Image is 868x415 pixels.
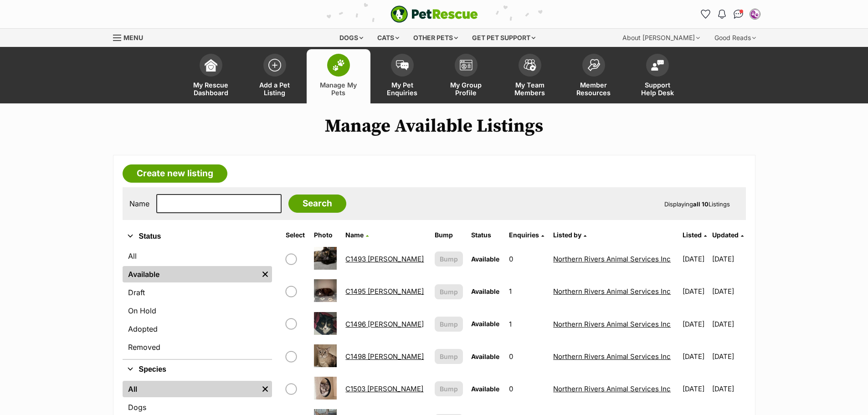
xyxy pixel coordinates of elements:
a: Draft [123,284,272,301]
a: Menu [113,29,149,45]
td: 0 [505,341,549,372]
span: Bump [440,319,458,329]
a: Adopted [123,321,272,337]
span: Support Help Desk [637,81,678,97]
span: Available [471,255,499,263]
div: Cats [371,29,406,47]
span: Bump [440,352,458,361]
a: On Hold [123,302,272,319]
img: member-resources-icon-8e73f808a243e03378d46382f2149f9095a855e16c252ad45f914b54edf8863c.svg [587,59,600,71]
img: pet-enquiries-icon-7e3ad2cf08bfb03b45e93fb7055b45f3efa6380592205ae92323e6603595dc1f.svg [396,60,409,70]
td: [DATE] [712,243,745,275]
img: chat-41dd97257d64d25036548639549fe6c8038ab92f7586957e7f3b1b290dea8141.svg [734,10,743,19]
button: Bump [435,349,463,364]
span: translation missing: en.admin.listings.index.attributes.enquiries [509,231,539,239]
a: PetRescue [390,5,478,23]
label: Name [129,200,149,208]
ul: Account quick links [699,7,762,21]
a: Northern Rivers Animal Services Inc [553,287,671,296]
div: Good Reads [708,29,762,47]
strong: all 10 [693,200,709,208]
a: Northern Rivers Animal Services Inc [553,352,671,361]
div: Other pets [407,29,464,47]
td: [DATE] [679,276,711,307]
a: Northern Rivers Animal Services Inc [553,320,671,328]
a: Add a Pet Listing [243,49,307,103]
input: Search [288,195,346,213]
div: Get pet support [466,29,542,47]
img: help-desk-icon-fdf02630f3aa405de69fd3d07c3f3aa587a6932b1a1747fa1d2bba05be0121f9.svg [651,60,664,71]
span: Available [471,287,499,295]
img: Northern Rivers Animal Services Inc profile pic [750,10,760,19]
td: 1 [505,276,549,307]
td: [DATE] [679,308,711,340]
a: Name [345,231,369,239]
a: Manage My Pets [307,49,370,103]
a: Northern Rivers Animal Services Inc [553,255,671,263]
td: [DATE] [712,373,745,405]
a: Enquiries [509,231,544,239]
span: Menu [123,34,143,41]
img: group-profile-icon-3fa3cf56718a62981997c0bc7e787c4b2cf8bcc04b72c1350f741eb67cf2f40e.svg [460,60,473,71]
span: Add a Pet Listing [254,81,295,97]
button: Notifications [715,7,729,21]
td: 0 [505,243,549,275]
img: team-members-icon-5396bd8760b3fe7c0b43da4ab00e1e3bb1a5d9ba89233759b79545d2d3fc5d0d.svg [524,59,536,71]
a: Listed by [553,231,586,239]
img: dashboard-icon-eb2f2d2d3e046f16d808141f083e7271f6b2e854fb5c12c21221c1fb7104beca.svg [205,59,217,72]
button: Bump [435,317,463,332]
th: Photo [310,228,341,242]
span: Listed [683,231,702,239]
div: Status [123,246,272,359]
img: notifications-46538b983faf8c2785f20acdc204bb7945ddae34d4c08c2a6579f10ce5e182be.svg [718,10,725,19]
button: Status [123,231,272,242]
th: Bump [431,228,467,242]
span: Displaying Listings [664,200,730,208]
td: [DATE] [679,243,711,275]
a: C1503 [PERSON_NAME] [345,384,423,393]
img: add-pet-listing-icon-0afa8454b4691262ce3f59096e99ab1cd57d4a30225e0717b998d2c9b9846f56.svg [268,59,281,72]
a: Remove filter [258,381,272,397]
span: Listed by [553,231,581,239]
td: [DATE] [712,308,745,340]
td: [DATE] [679,341,711,372]
th: Select [282,228,309,242]
a: Removed [123,339,272,355]
button: My account [748,7,762,21]
th: Status [467,228,504,242]
div: Dogs [333,29,370,47]
span: Bump [440,254,458,264]
span: Name [345,231,364,239]
a: Remove filter [258,266,272,282]
td: 0 [505,373,549,405]
img: logo-e224e6f780fb5917bec1dbf3a21bbac754714ae5b6737aabdf751b685950b380.svg [390,5,478,23]
a: C1495 [PERSON_NAME] [345,287,424,296]
a: All [123,248,272,264]
td: [DATE] [679,373,711,405]
a: Conversations [731,7,746,21]
span: Manage My Pets [318,81,359,97]
a: My Pet Enquiries [370,49,434,103]
a: C1498 [PERSON_NAME] [345,352,424,361]
a: C1496 [PERSON_NAME] [345,320,424,328]
a: My Rescue Dashboard [179,49,243,103]
button: Species [123,364,272,375]
a: C1493 [PERSON_NAME] [345,255,424,263]
td: [DATE] [712,276,745,307]
a: Favourites [699,7,713,21]
span: Updated [712,231,739,239]
a: All [123,381,258,397]
td: 1 [505,308,549,340]
a: Available [123,266,258,282]
button: Bump [435,381,463,396]
div: About [PERSON_NAME] [616,29,706,47]
a: Create new listing [123,164,227,183]
a: Updated [712,231,744,239]
span: My Group Profile [446,81,487,97]
span: Bump [440,384,458,394]
span: My Team Members [509,81,550,97]
a: Listed [683,231,707,239]
span: My Rescue Dashboard [190,81,231,97]
span: Bump [440,287,458,297]
span: Available [471,353,499,360]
